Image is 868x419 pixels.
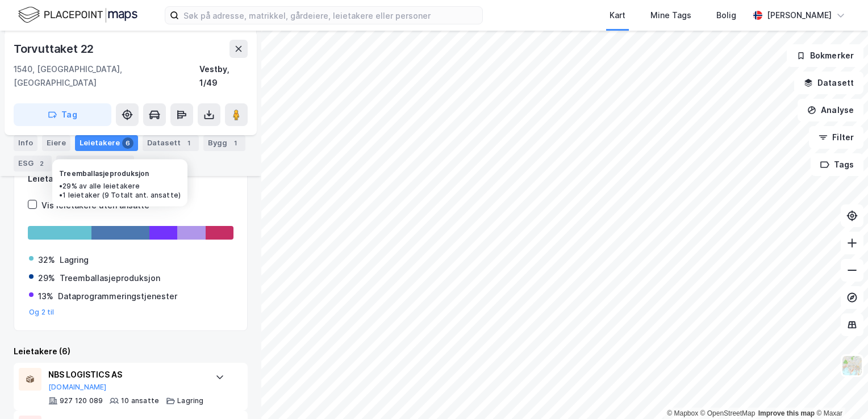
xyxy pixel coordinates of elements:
[667,409,698,417] a: Mapbox
[14,135,37,151] div: Info
[758,409,815,417] a: Improve this map
[183,137,194,149] div: 1
[716,9,736,22] div: Bolig
[29,308,55,317] button: Og 2 til
[203,135,245,151] div: Bygg
[14,40,96,58] div: Torvuttaket 22
[787,44,863,67] button: Bokmerker
[809,126,863,149] button: Filter
[14,345,248,358] div: Leietakere (6)
[841,355,863,376] img: Z
[38,290,53,303] div: 13%
[14,62,199,90] div: 1540, [GEOGRAPHIC_DATA], [GEOGRAPHIC_DATA]
[18,5,137,25] img: logo.f888ab2527a4732fd821a326f86c7f29.svg
[38,271,55,285] div: 29%
[700,409,756,417] a: OpenStreetMap
[36,158,47,169] div: 2
[42,135,70,151] div: Eiere
[229,137,241,149] div: 1
[60,396,103,405] div: 927 120 089
[14,156,52,171] div: ESG
[118,158,130,169] div: 3
[60,253,89,267] div: Lagring
[143,135,199,151] div: Datasett
[179,7,482,24] input: Søk på adresse, matrikkel, gårdeiere, leietakere eller personer
[38,253,55,267] div: 32%
[811,153,863,176] button: Tags
[48,368,204,382] div: NBS LOGISTICS AS
[58,290,177,303] div: Dataprogrammeringstjenester
[75,135,138,151] div: Leietakere
[122,137,133,149] div: 6
[811,364,868,419] iframe: Chat Widget
[121,396,159,405] div: 10 ansatte
[28,172,233,186] div: Leietakere etter industri
[177,396,203,405] div: Lagring
[56,156,134,171] div: Transaksjoner
[199,62,248,90] div: Vestby, 1/49
[14,103,111,126] button: Tag
[798,99,863,121] button: Analyse
[60,271,160,285] div: Treemballasjeproduksjon
[610,9,625,22] div: Kart
[767,9,832,22] div: [PERSON_NAME]
[48,383,107,392] button: [DOMAIN_NAME]
[794,72,863,94] button: Datasett
[41,199,149,212] div: Vis leietakere uten ansatte
[650,9,691,22] div: Mine Tags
